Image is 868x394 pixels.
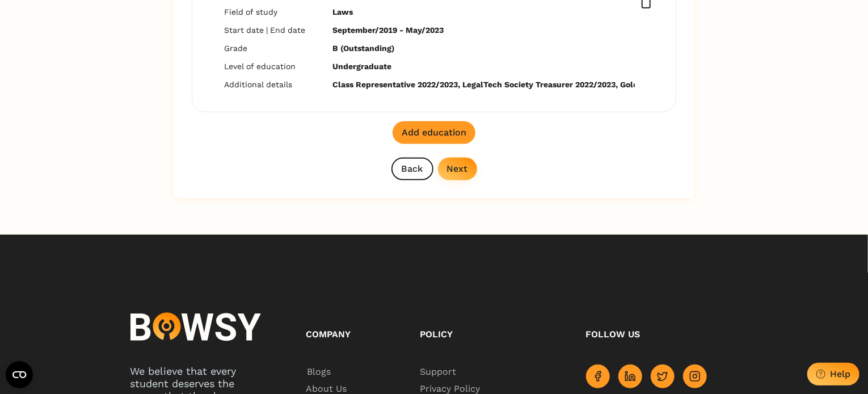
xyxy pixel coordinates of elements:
[306,329,351,340] span: Company
[420,363,541,380] a: Support
[210,57,319,75] td: Level of education
[438,158,477,180] button: Next
[420,329,453,340] span: Policy
[319,57,820,75] td: Undergraduate
[210,75,319,94] td: Additional details
[447,163,468,174] div: Next
[319,39,820,57] td: B (Outstanding)
[319,75,820,94] td: Class Representative 2022/2023, LegalTech Society Treasurer 2022/2023, Gold Level [MEDICAL_DATA] ...
[393,121,475,144] button: Add education
[210,21,319,39] td: Start date | End date
[391,158,433,180] button: Back
[130,311,261,342] img: logo
[319,3,820,21] td: Laws
[586,329,641,340] span: Follow us
[306,363,375,380] a: Blogs
[6,361,33,388] button: Open CMP widget
[210,3,319,21] td: Field of study
[807,363,859,385] button: Help
[319,21,820,39] td: September/2019 - May/2023
[402,127,466,138] div: Add education
[306,363,332,380] span: Blogs
[402,163,423,174] div: Back
[830,368,850,379] div: Help
[210,39,319,57] td: Grade
[420,363,457,380] span: Support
